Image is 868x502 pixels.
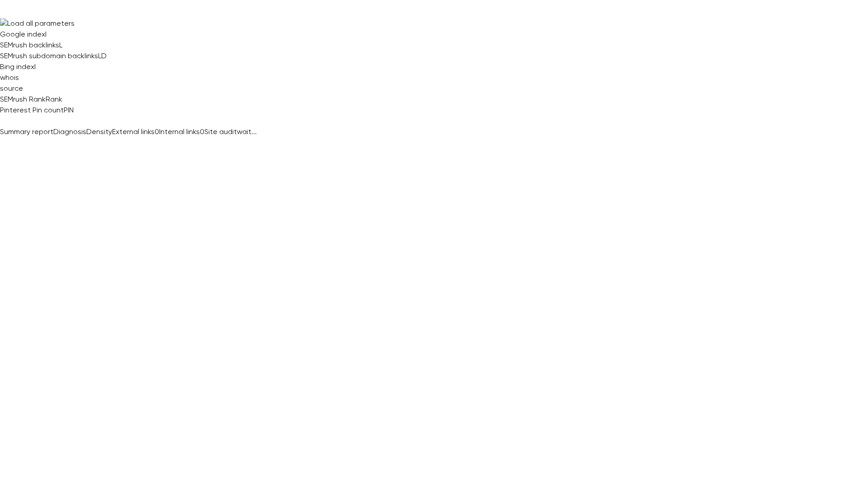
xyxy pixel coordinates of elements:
[59,41,62,49] span: L
[64,106,74,114] span: PIN
[98,51,107,60] span: LD
[204,127,237,136] span: Site audit
[46,95,62,103] span: Rank
[237,127,257,136] span: wait...
[155,127,159,136] span: 0
[112,127,155,136] span: External links
[86,127,112,136] span: Density
[34,62,36,71] span: I
[7,19,75,28] span: Load all parameters
[200,127,204,136] span: 0
[53,127,86,136] span: Diagnosis
[159,127,200,136] span: Internal links
[45,30,47,38] span: I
